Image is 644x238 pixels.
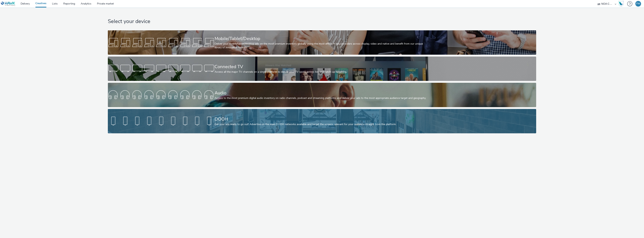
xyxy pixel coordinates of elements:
a: Hawk Academy [618,1,625,7]
a: AudioAccess to the most premium digital audio inventory on radio channels, podcast and streaming ... [108,83,536,107]
div: Get your ads ready to go out! Advertise on the main DOOH networks available and target the screen... [215,122,428,126]
a: Mobile/Tablet/DesktopDeliver your mobile/tablet/desktop ads on the most premium inventory globall... [108,30,536,55]
img: undefined Logo [1,1,15,6]
img: Hawk Academy [618,1,624,7]
div: Access to the most premium digital audio inventory on radio channels, podcast and streaming platf... [215,96,428,100]
div: Deliver your mobile/tablet/desktop ads on the most premium inventory globally using the most effi... [215,42,428,50]
div: Audio [215,90,428,96]
div: FM [636,1,640,7]
a: Connected TVAccess all the major TV channels on a single platform to deliver your TV spots across... [108,57,536,81]
h1: Select your device [108,18,536,25]
div: Connected TV [215,63,428,70]
div: Access all the major TV channels on a single platform to deliver your TV spots across live and ca... [215,70,428,74]
div: Mobile/Tablet/Desktop [215,35,428,42]
div: DOOH [215,116,428,122]
a: DOOHGet your ads ready to go out! Advertise on the main DOOH networks available and target the sc... [108,109,536,133]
